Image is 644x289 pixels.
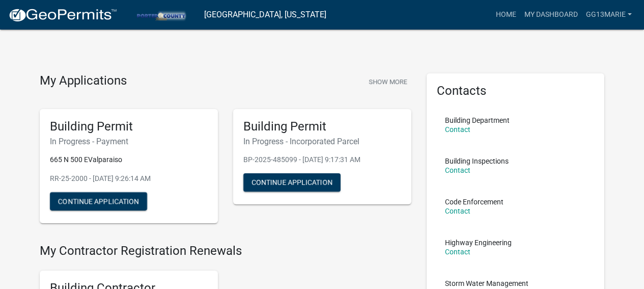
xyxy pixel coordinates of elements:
a: Home [492,5,520,24]
p: Code Enforcement [445,198,503,205]
p: RR-25-2000 - [DATE] 9:26:14 AM [50,173,208,184]
a: Contact [445,125,470,134]
p: 665 N 500 EValparaiso [50,154,208,165]
h4: My Applications [40,73,127,89]
h5: Contacts [437,84,595,98]
p: Building Inspections [445,157,509,165]
button: Continue Application [243,173,341,192]
h6: In Progress - Incorporated Parcel [243,137,401,146]
h6: In Progress - Payment [50,137,208,146]
a: My Dashboard [520,5,582,24]
h5: Building Permit [50,119,208,134]
p: Building Department [445,117,510,124]
p: Storm Water Management [445,280,528,287]
h5: Building Permit [243,119,401,134]
h4: My Contractor Registration Renewals [40,244,411,258]
a: Contact [445,248,470,256]
img: Porter County, Indiana [125,8,196,21]
a: Contact [445,166,470,174]
a: [GEOGRAPHIC_DATA], [US_STATE] [204,6,326,23]
p: Highway Engineering [445,239,512,246]
p: BP-2025-485099 - [DATE] 9:17:31 AM [243,154,401,165]
a: GG13MARIE [582,5,636,24]
button: Continue Application [50,192,147,211]
button: Show More [365,73,411,90]
a: Contact [445,207,470,215]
